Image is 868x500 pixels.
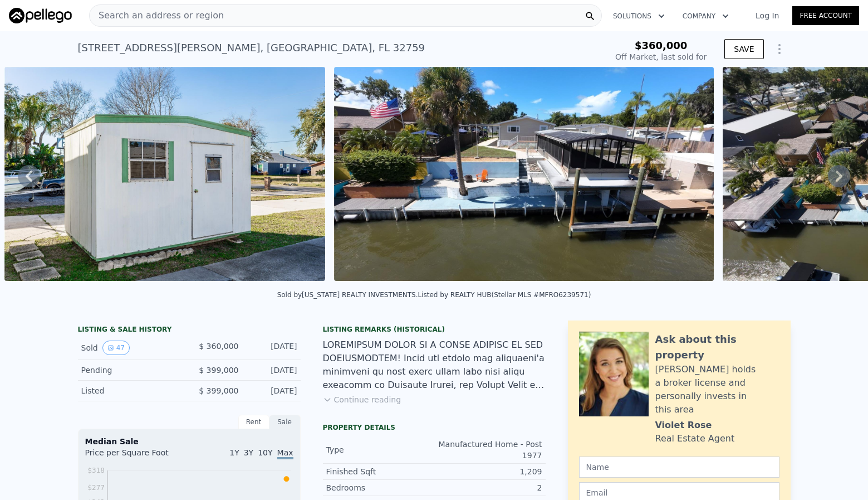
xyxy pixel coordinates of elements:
[4,67,325,281] img: Sale: 145804914 Parcel: 120393988
[199,386,238,395] span: $ 399,000
[434,466,542,477] div: 1,209
[102,341,130,355] button: View historical data
[244,448,253,457] span: 3Y
[199,366,238,375] span: $ 399,000
[655,432,735,445] div: Real Estate Agent
[277,448,293,459] span: Max
[655,419,712,432] div: Violet Rose
[78,40,425,56] div: [STREET_ADDRESS][PERSON_NAME] , [GEOGRAPHIC_DATA] , FL 32759
[199,342,238,351] span: $ 360,000
[90,9,224,22] span: Search an address or region
[78,325,301,336] div: LISTING & SALE HISTORY
[269,415,301,429] div: Sale
[334,67,714,281] img: Sale: 145804914 Parcel: 120393988
[323,394,401,405] button: Continue reading
[248,341,297,355] div: [DATE]
[326,444,434,455] div: Type
[81,385,180,396] div: Listed
[85,436,293,447] div: Median Sale
[87,467,105,474] tspan: $318
[85,447,189,465] div: Price per Square Foot
[768,38,791,60] button: Show Options
[248,365,297,376] div: [DATE]
[238,415,269,429] div: Rent
[635,40,688,51] span: $360,000
[81,365,180,376] div: Pending
[615,51,707,62] div: Off Market, last sold for
[434,439,542,461] div: Manufactured Home - Post 1977
[81,341,180,355] div: Sold
[323,338,546,392] div: LOREMIPSUM DOLOR SI A CONSE ADIPISC EL SED DOEIUSMODTEM! Incid utl etdolo mag aliquaeni'a minimve...
[604,6,674,26] button: Solutions
[724,39,763,59] button: SAVE
[579,457,779,478] input: Name
[326,482,434,493] div: Bedrooms
[792,6,859,25] a: Free Account
[323,325,546,334] div: Listing Remarks (Historical)
[655,332,779,363] div: Ask about this property
[434,482,542,493] div: 2
[655,363,779,416] div: [PERSON_NAME] holds a broker license and personally invests in this area
[742,10,792,21] a: Log In
[323,423,546,432] div: Property details
[248,385,297,396] div: [DATE]
[258,448,272,457] span: 10Y
[87,484,105,492] tspan: $277
[418,291,591,299] div: Listed by REALTY HUB (Stellar MLS #MFRO6239571)
[326,466,434,477] div: Finished Sqft
[674,6,738,26] button: Company
[277,291,418,299] div: Sold by [US_STATE] REALTY INVESTMENTS .
[229,448,239,457] span: 1Y
[9,8,72,23] img: Pellego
